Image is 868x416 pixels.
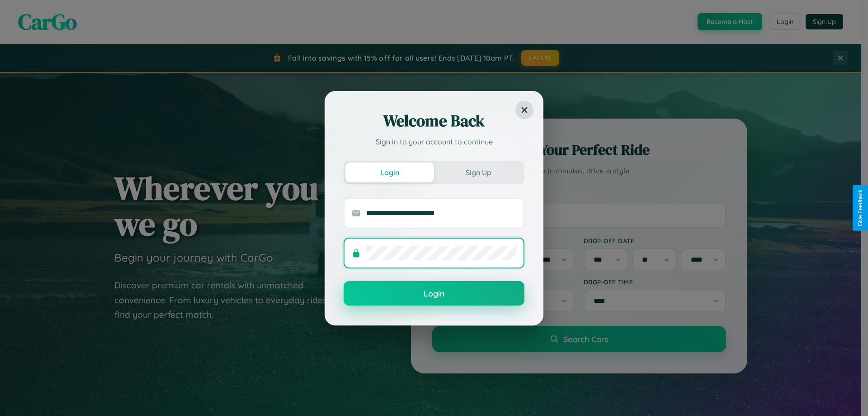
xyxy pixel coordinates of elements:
button: Login [345,163,434,182]
p: Sign in to your account to continue [344,136,524,147]
button: Login [344,281,524,306]
button: Sign Up [434,163,523,182]
div: Give Feedback [857,190,863,226]
h2: Welcome Back [344,110,524,132]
